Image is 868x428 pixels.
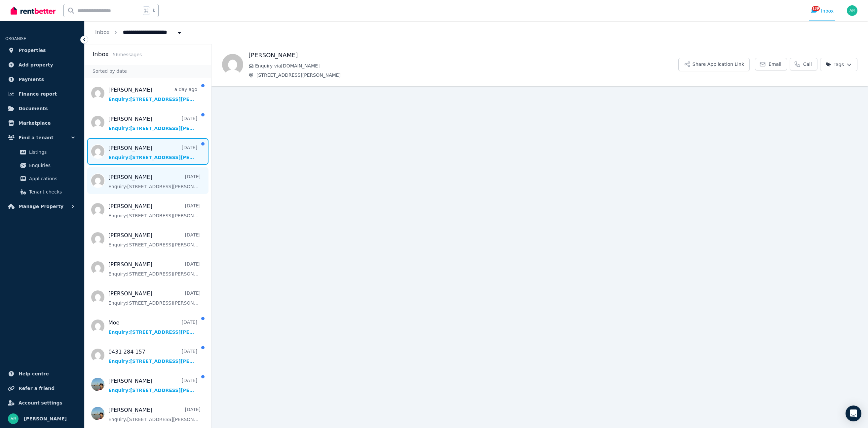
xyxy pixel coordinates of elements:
[108,202,201,219] a: [PERSON_NAME][DATE]Enquiry:[STREET_ADDRESS][PERSON_NAME].
[85,65,211,77] div: Sorted by date
[5,131,79,144] button: Find a tenant
[19,384,55,392] span: Refer a friend
[5,396,79,409] a: Account settings
[5,102,79,115] a: Documents
[19,46,46,54] span: Properties
[113,52,142,57] span: 56 message s
[108,406,201,423] a: [PERSON_NAME][DATE]Enquiry:[STREET_ADDRESS][PERSON_NAME].
[29,188,74,196] span: Tenant checks
[248,51,678,60] h1: [PERSON_NAME]
[19,75,44,83] span: Payments
[108,173,201,190] a: [PERSON_NAME][DATE]Enquiry:[STREET_ADDRESS][PERSON_NAME].
[769,61,781,67] span: Email
[19,119,51,127] span: Marketplace
[108,348,197,364] a: 0431 284 157[DATE]Enquiry:[STREET_ADDRESS][PERSON_NAME].
[85,21,193,44] nav: Breadcrumb
[678,58,750,71] button: Share Application Link
[108,319,197,335] a: Moe[DATE]Enquiry:[STREET_ADDRESS][PERSON_NAME].
[29,161,74,169] span: Enquiries
[5,367,79,380] a: Help centre
[5,116,79,130] a: Marketplace
[108,261,201,277] a: [PERSON_NAME][DATE]Enquiry:[STREET_ADDRESS][PERSON_NAME].
[826,61,844,68] span: Tags
[8,172,76,185] a: Applications
[108,144,197,161] a: [PERSON_NAME][DATE]Enquiry:[STREET_ADDRESS][PERSON_NAME].
[5,36,26,41] span: ORGANISE
[846,406,861,421] div: Open Intercom Messenger
[8,413,19,424] img: Alejandra Reyes
[5,382,79,395] a: Refer a friend
[790,58,817,70] a: Call
[29,175,74,183] span: Applications
[812,6,820,11] span: 189
[108,232,201,248] a: [PERSON_NAME][DATE]Enquiry:[STREET_ADDRESS][PERSON_NAME].
[19,105,48,112] span: Documents
[222,54,243,75] img: Gursimar
[5,73,79,86] a: Payments
[93,50,109,59] h2: Inbox
[19,134,54,142] span: Find a tenant
[95,29,110,35] a: Inbox
[108,290,201,306] a: [PERSON_NAME][DATE]Enquiry:[STREET_ADDRESS][PERSON_NAME].
[8,146,76,159] a: Listings
[19,399,62,407] span: Account settings
[11,6,56,16] img: RentBetter
[19,370,49,378] span: Help centre
[108,86,197,103] a: [PERSON_NAME]a day agoEnquiry:[STREET_ADDRESS][PERSON_NAME].
[820,58,857,71] button: Tags
[108,115,197,132] a: [PERSON_NAME][DATE]Enquiry:[STREET_ADDRESS][PERSON_NAME].
[5,58,79,71] a: Add property
[5,87,79,101] a: Finance report
[803,61,812,67] span: Call
[8,159,76,172] a: Enquiries
[811,8,834,14] div: Inbox
[847,5,857,16] img: Alejandra Reyes
[5,200,79,213] button: Manage Property
[19,90,57,98] span: Finance report
[29,148,74,156] span: Listings
[153,8,155,13] span: k
[19,61,53,69] span: Add property
[24,415,67,423] span: [PERSON_NAME]
[19,202,63,210] span: Manage Property
[8,185,76,198] a: Tenant checks
[255,63,678,69] span: Enquiry via [DOMAIN_NAME]
[5,44,79,57] a: Properties
[755,58,787,70] a: Email
[256,72,678,78] span: [STREET_ADDRESS][PERSON_NAME]
[108,377,197,394] a: [PERSON_NAME][DATE]Enquiry:[STREET_ADDRESS][PERSON_NAME].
